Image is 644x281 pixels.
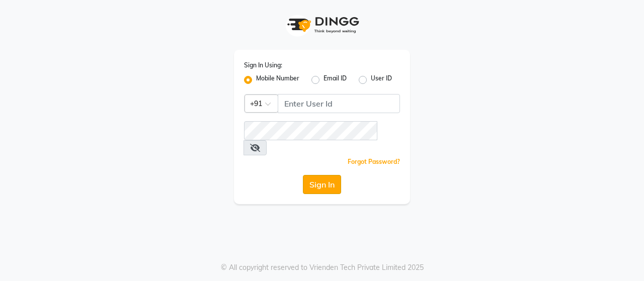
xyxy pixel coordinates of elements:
input: Username [278,94,400,113]
label: Email ID [324,74,347,86]
button: Sign In [303,175,341,194]
label: User ID [371,74,392,86]
label: Sign In Using: [244,61,282,70]
label: Mobile Number [256,74,299,86]
input: Username [244,121,377,140]
a: Forgot Password? [348,158,400,165]
img: logo1.svg [282,10,362,40]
